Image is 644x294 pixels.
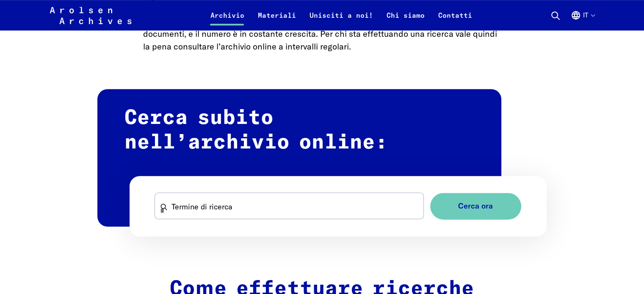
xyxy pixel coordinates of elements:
[431,10,478,30] a: Contatti
[97,89,501,227] h2: Cerca subito nell’archivio online:
[458,202,493,211] span: Cerca ora
[203,10,251,30] a: Archivio
[302,10,379,30] a: Unisciti a noi!
[379,10,431,30] a: Chi siamo
[571,10,594,30] button: Italiano, selezione lingua
[430,193,521,220] button: Cerca ora
[251,10,302,30] a: Materiali
[203,5,478,25] nav: Primaria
